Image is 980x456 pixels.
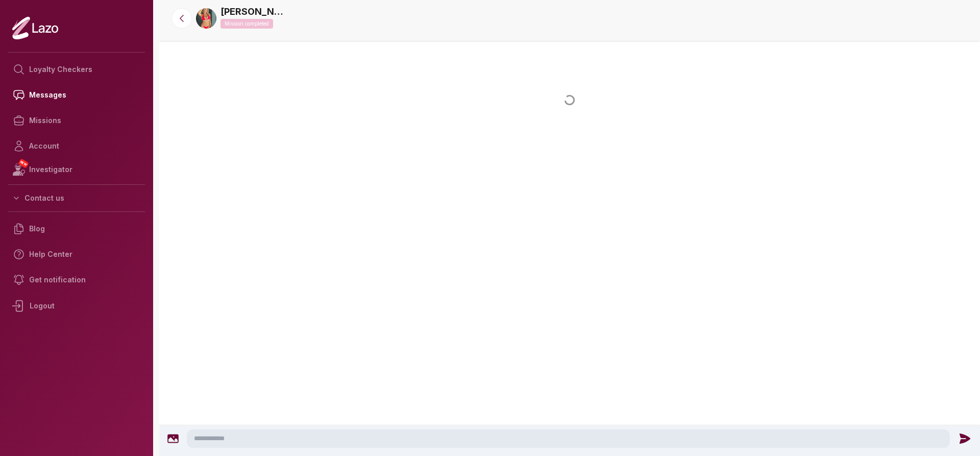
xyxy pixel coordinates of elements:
[8,82,145,108] a: Messages
[8,133,145,159] a: Account
[8,242,145,267] a: Help Center
[8,293,145,319] div: Logout
[8,216,145,242] a: Blog
[196,8,216,29] img: 520ecdbb-042a-4e5d-99ca-1af144eed449
[220,5,287,19] a: [PERSON_NAME]
[8,189,145,207] button: Contact us
[8,159,145,180] a: NEWInvestigator
[8,57,145,82] a: Loyalty Checkers
[18,158,29,169] span: NEW
[220,19,273,29] p: Mission completed
[8,267,145,293] a: Get notification
[8,108,145,133] a: Missions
